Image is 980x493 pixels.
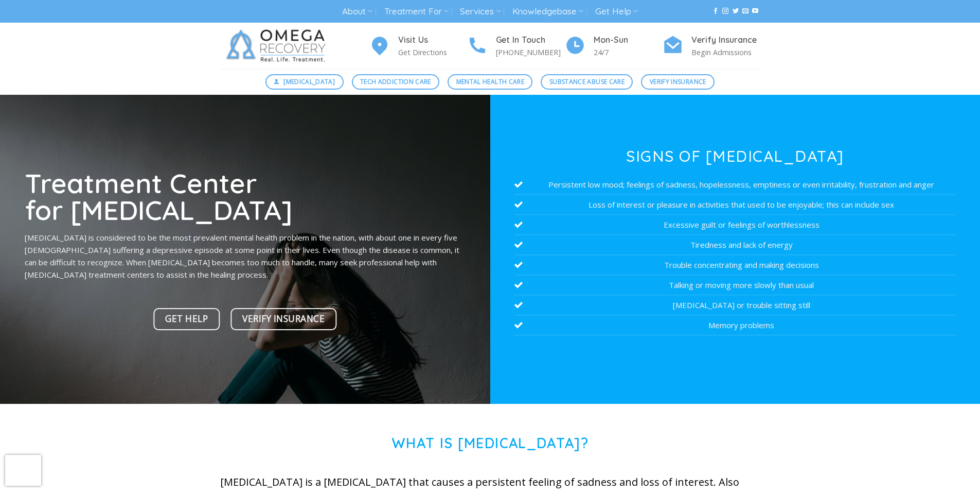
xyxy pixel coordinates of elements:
[549,77,625,87] span: Substance Abuse Care
[663,33,760,59] a: Verify Insurance Begin Admissions
[220,23,336,69] img: Omega Recovery
[514,315,955,335] li: Memory problems
[641,74,715,90] a: Verify Insurance
[165,312,208,326] span: Get Help
[691,33,760,47] h4: Verify Insurance
[283,77,335,87] span: [MEDICAL_DATA]
[722,8,728,15] a: Follow on Instagram
[265,74,344,90] a: [MEDICAL_DATA]
[496,46,565,58] p: [PHONE_NUMBER]
[541,74,633,90] a: Substance Abuse Care
[384,2,449,21] a: Treatment For
[25,169,466,224] h1: Treatment Center for [MEDICAL_DATA]
[752,8,758,15] a: Follow on YouTube
[512,2,583,21] a: Knowledgebase
[25,231,466,281] p: [MEDICAL_DATA] is considered to be the most prevalent mental health problem in the nation, with a...
[650,77,706,87] span: Verify Insurance
[514,255,955,275] li: Trouble concentrating and making decisions
[496,33,565,47] h4: Get In Touch
[594,46,663,58] p: 24/7
[154,308,220,330] a: Get Help
[398,46,467,58] p: Get Directions
[514,175,955,195] li: Persistent low mood; feelings of sadness, hopelessness, emptiness or even irritability, frustrati...
[514,195,955,215] li: Loss of interest or pleasure in activities that used to be enjoyable; this can include sex
[594,33,663,47] h4: Mon-Sun
[230,308,336,330] a: Verify Insurance
[456,77,524,87] span: Mental Health Care
[460,2,501,21] a: Services
[712,8,719,15] a: Follow on Facebook
[742,8,749,15] a: Send us an email
[448,74,532,90] a: Mental Health Care
[733,8,739,15] a: Follow on Twitter
[514,275,955,295] li: Talking or moving more slowly than usual
[595,2,638,21] a: Get Help
[369,33,467,59] a: Visit Us Get Directions
[514,148,955,164] h3: Signs of [MEDICAL_DATA]
[352,74,440,90] a: Tech Addiction Care
[360,77,431,87] span: Tech Addiction Care
[398,33,467,47] h4: Visit Us
[514,215,955,235] li: Excessive guilt or feelings of worthlessness
[514,235,955,255] li: Tiredness and lack of energy
[220,435,760,452] h1: What is [MEDICAL_DATA]?
[691,46,760,58] p: Begin Admissions
[514,295,955,315] li: [MEDICAL_DATA] or trouble sitting still
[467,33,565,59] a: Get In Touch [PHONE_NUMBER]
[342,2,372,21] a: About
[242,312,325,326] span: Verify Insurance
